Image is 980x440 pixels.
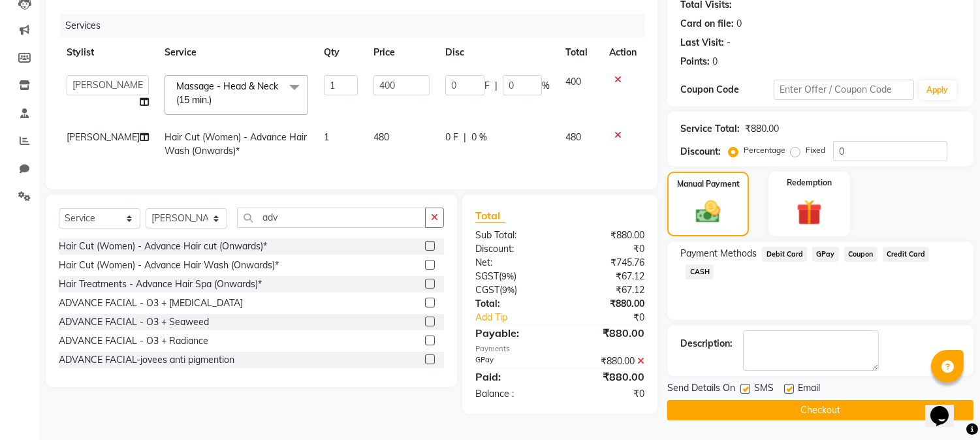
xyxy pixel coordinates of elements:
input: Enter Offer / Coupon Code [774,80,913,100]
div: ( ) [466,283,560,297]
span: SMS [754,381,774,398]
div: ₹880.00 [745,122,779,136]
span: 1 [324,131,329,143]
span: Hair Cut (Women) - Advance Hair Wash (Onwards)* [165,131,307,157]
th: Total [558,38,601,67]
div: ₹880.00 [560,228,655,242]
th: Action [601,38,644,67]
div: Points: [680,55,710,69]
img: _gift.svg [789,196,830,228]
span: CASH [686,264,714,279]
div: Net: [466,256,560,270]
div: ( ) [466,270,560,283]
div: Hair Cut (Women) - Advance Hair Wash (Onwards)* [59,259,279,272]
span: | [464,131,466,144]
span: Total [475,209,505,223]
div: ₹0 [560,387,655,401]
span: 9% [502,285,514,295]
div: 0 [712,55,718,69]
div: - [727,36,731,50]
div: Balance : [466,387,560,401]
div: ₹880.00 [560,354,655,368]
a: Add Tip [466,311,576,324]
span: F [484,79,490,93]
span: 9% [501,271,514,281]
div: ADVANCE FACIAL - O3 + Seaweed [59,315,209,329]
span: 400 [565,76,581,87]
th: Disc [437,38,558,67]
label: Percentage [744,144,785,156]
div: 0 [736,17,742,31]
span: SGST [475,270,499,282]
div: ₹67.12 [560,283,655,297]
input: Search or Scan [237,208,426,228]
label: Fixed [806,144,825,156]
div: ₹880.00 [560,325,655,341]
div: ₹880.00 [560,369,655,385]
button: Apply [919,80,956,100]
div: ADVANCE FACIAL-jovees anti pigmention [59,353,234,367]
div: Payments [475,343,644,354]
div: Payable: [466,325,560,341]
div: Last Visit: [680,36,724,50]
th: Service [157,38,316,67]
span: CGST [475,284,499,296]
iframe: chat widget [925,388,967,427]
div: ₹880.00 [560,297,655,311]
div: Paid: [466,369,560,385]
div: ADVANCE FACIAL - O3 + [MEDICAL_DATA] [59,296,243,310]
div: Service Total: [680,122,740,136]
span: 480 [565,131,581,143]
span: Send Details On [667,381,735,398]
span: Payment Methods [680,247,757,260]
img: _cash.svg [688,198,727,226]
label: Redemption [787,177,832,189]
th: Stylist [59,38,157,67]
span: 0 F [445,131,458,144]
span: [PERSON_NAME] [67,131,140,143]
div: Coupon Code [680,83,774,97]
div: Discount: [466,242,560,256]
div: Total: [466,297,560,311]
div: Hair Cut (Women) - Advance Hair cut (Onwards)* [59,240,267,253]
span: 0 % [471,131,487,144]
div: ₹67.12 [560,270,655,283]
div: ADVANCE FACIAL - O3 + Radiance [59,334,208,348]
span: Coupon [844,247,877,262]
div: Discount: [680,145,721,159]
span: | [495,79,498,93]
span: Credit Card [883,247,930,262]
div: GPay [466,354,560,368]
th: Qty [316,38,366,67]
span: Email [798,381,820,398]
div: Services [60,14,654,38]
div: ₹0 [560,242,655,256]
label: Manual Payment [677,178,740,190]
span: 480 [373,131,389,143]
button: Checkout [667,400,973,420]
div: Hair Treatments - Advance Hair Spa (Onwards)* [59,277,262,291]
span: GPay [812,247,839,262]
div: Description: [680,337,733,351]
div: ₹0 [576,311,655,324]
div: ₹745.76 [560,256,655,270]
span: Debit Card [762,247,807,262]
div: Sub Total: [466,228,560,242]
a: x [212,94,217,106]
div: Card on file: [680,17,734,31]
span: Massage - Head & Neck (15 min.) [176,80,278,106]
th: Price [366,38,437,67]
span: % [542,79,550,93]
